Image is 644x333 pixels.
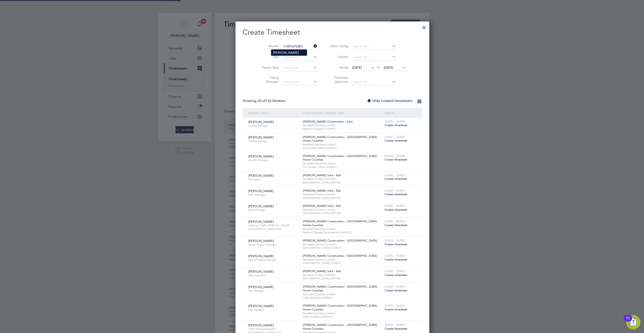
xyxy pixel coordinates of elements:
span: [DATE] - [DATE] [385,239,405,242]
span: [PERSON_NAME] [248,189,274,193]
div: Worker / Role [247,108,302,118]
button: Open Resource Center, 11 new notifications [626,315,640,329]
input: Search for... [282,79,317,85]
span: [PERSON_NAME] Construction - [GEOGRAPHIC_DATA] [303,239,377,242]
span: [DATE] - [DATE] [385,135,405,139]
label: Hiring Manager [259,76,279,84]
span: Quality Manager [248,124,299,127]
span: Create timesheet [385,208,407,212]
span: MEP MAnager [248,193,299,197]
span: [DATE] - [DATE] [385,323,405,327]
span: [DATE] - [DATE] [385,254,405,258]
span: Randstad Solutions Limited [303,143,382,146]
span: [DATE] - [DATE] [385,219,405,223]
span: [PERSON_NAME] [248,204,274,208]
span: Create timesheet [385,177,407,181]
span: [PERSON_NAME] [248,220,274,224]
span: Create timesheet [385,273,407,277]
input: Select one [282,65,317,71]
span: [DATE] - [DATE] [385,154,405,158]
span: [PERSON_NAME] Infra - Rail [303,173,341,177]
span: [PERSON_NAME] [248,135,274,139]
span: [DATE] - [DATE] [385,204,405,208]
span: [GEOGRAPHIC_DATA] (300148) [303,277,382,280]
span: Randstad Solutions Limited [303,162,382,165]
span: Senior Project Manager [248,258,299,262]
span: [PERSON_NAME] Construction - [GEOGRAPHIC_DATA] Home Counties [303,323,377,331]
span: [GEOGRAPHIC_DATA] (300148) [303,181,382,184]
span: Quality Manager [248,139,299,143]
label: Worker [259,44,279,48]
span: 30 of [257,99,265,103]
span: Gateman/Traffic [PERSON_NAME] [GEOGRAPHIC_DATA] 2025 [248,224,299,231]
span: [DATE] - [DATE] [385,120,405,123]
span: Randstad Solutions Limited [303,208,382,212]
span: [PERSON_NAME] Construction - East [303,120,353,123]
span: Randstad Solutions Limited [303,193,382,196]
span: [PERSON_NAME] [248,285,274,289]
span: [GEOGRAPHIC_DATA] (13CB01) [303,246,382,250]
span: Bedford Passage Development (54X003) [303,231,382,234]
label: Period [328,66,348,70]
span: Create timesheet [385,223,407,227]
span: [PERSON_NAME] [248,120,274,124]
span: [PERSON_NAME] [248,174,274,178]
span: [PERSON_NAME] Infra - Rail [303,189,341,193]
div: Period [383,108,418,118]
div: Client Config / Vendor / Site [302,108,383,118]
span: Oasis Academy (54X002) [303,296,382,299]
span: Site Agent [248,178,299,181]
span: [DATE] [384,66,393,70]
span: Site Manager [248,308,299,312]
span: [GEOGRAPHIC_DATA] (13CB01) [303,261,382,265]
span: [PERSON_NAME] Construction - [GEOGRAPHIC_DATA] Home Counties [303,304,377,311]
span: Randstad Solutions Limited [303,243,382,246]
span: Senior Project Manager [248,243,299,246]
span: [PERSON_NAME] [248,323,274,327]
label: Timesheet Approver [328,76,348,84]
label: Site [259,55,279,59]
span: Create timesheet [385,139,407,142]
span: [DATE] - [DATE] [385,173,405,177]
span: [PERSON_NAME] [248,304,274,308]
h2: Create Timesheet [243,28,422,37]
input: Search for... [282,54,317,60]
span: Create timesheet [385,158,407,161]
div: Showing [243,99,286,103]
span: [PERSON_NAME] Infra - Rail [303,269,341,273]
input: Search for... [352,79,396,85]
span: [DATE] [352,66,362,70]
span: [DATE] - [DATE] [385,304,405,308]
span: Create timesheet [385,192,407,196]
span: [PERSON_NAME] [248,154,274,158]
span: Regional Support (51A002) [303,127,382,131]
label: Period Type [259,66,279,70]
label: Hide created timesheets [367,99,412,103]
span: Randstad Solutions Limited [303,293,382,296]
span: [PERSON_NAME] [248,239,274,243]
span: Oasis Academy (54X002) [303,315,382,318]
span: Create timesheet [385,308,407,311]
input: Search for... [352,43,396,50]
span: MEP MAnager [248,208,299,212]
span: Site Supervisor [248,274,299,277]
span: [PERSON_NAME] Infra - Rail [303,204,341,208]
span: Create timesheet [385,288,407,292]
span: [PERSON_NAME] Construction - [GEOGRAPHIC_DATA] Home Counties [303,285,377,292]
span: Create timesheet [385,327,407,331]
span: [DATE] - [DATE] [385,189,405,193]
span: Randstad Solutions Limited [303,123,382,127]
span: [DATE] - [DATE] [385,269,405,273]
span: Randstad Solutions Limited [303,258,382,261]
span: [PERSON_NAME] Construction - [GEOGRAPHIC_DATA] Home Counties [303,219,377,227]
input: Search for... [352,54,396,60]
span: Quality Manager [248,158,299,162]
span: [GEOGRAPHIC_DATA] (300148) [303,196,382,200]
span: Randstad Solutions Limited [303,312,382,315]
span: [PERSON_NAME] Construction - [GEOGRAPHIC_DATA] Home Counties [303,135,377,143]
span: Randstad Solutions Limited [303,227,382,231]
span: Create timesheet [385,258,407,261]
span: 126 Workers [257,99,285,103]
span: [PERSON_NAME] Construction - [GEOGRAPHIC_DATA] [303,254,377,258]
span: [PERSON_NAME] [248,269,274,274]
